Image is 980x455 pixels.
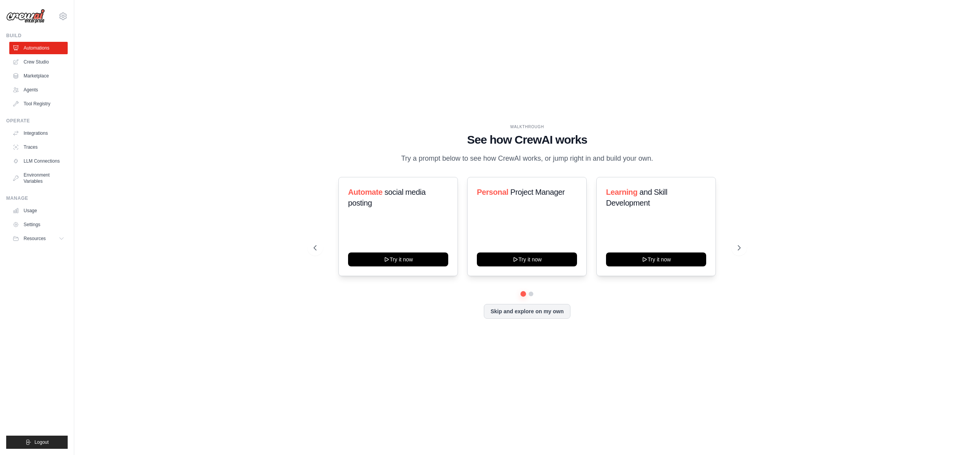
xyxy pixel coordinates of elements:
button: Try it now [606,252,706,266]
a: Automations [9,42,68,54]
p: Try a prompt below to see how CrewAI works, or jump right in and build your own. [397,153,657,164]
a: Traces [9,141,68,153]
a: Settings [9,218,68,231]
span: and Skill Development [606,188,667,207]
div: Manage [6,195,68,201]
img: Logo [6,9,45,24]
h1: See how CrewAI works [314,133,741,147]
button: Resources [9,232,68,245]
span: social media posting [348,188,426,207]
button: Try it now [348,252,448,266]
div: Build [6,33,68,39]
span: Automate [348,188,382,196]
a: Integrations [9,127,68,139]
button: Try it now [477,252,577,266]
button: Logout [6,436,68,449]
a: Marketplace [9,70,68,82]
span: Resources [24,235,46,242]
a: Crew Studio [9,56,68,68]
a: LLM Connections [9,155,68,167]
div: Operate [6,118,68,124]
span: Logout [34,439,49,445]
a: Tool Registry [9,98,68,110]
a: Usage [9,204,68,217]
a: Agents [9,84,68,96]
span: Learning [606,188,637,196]
span: Personal [477,188,508,196]
div: WALKTHROUGH [314,124,741,130]
a: Environment Variables [9,169,68,187]
button: Skip and explore on my own [484,304,570,319]
span: Project Manager [510,188,565,196]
